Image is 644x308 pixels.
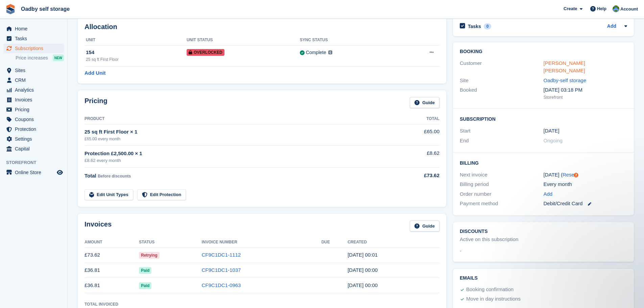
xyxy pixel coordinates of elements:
div: Storefront [544,94,627,101]
span: Pricing [15,105,55,114]
a: menu [3,144,64,153]
a: Guide [410,97,439,108]
div: Start [460,127,543,135]
h2: Billing [460,159,627,166]
th: Sync Status [300,35,397,46]
time: 2025-08-04 23:00:06 UTC [348,267,378,273]
span: Help [597,5,606,12]
a: menu [3,105,64,114]
div: NEW [53,54,64,61]
div: Debit/Credit Card [544,200,627,208]
span: - [460,247,461,255]
a: menu [3,95,64,104]
h2: Invoices [85,220,112,232]
td: £65.00 [392,124,439,145]
div: 25 sq ft First Floor × 1 [85,128,392,136]
a: Edit Unit Types [85,189,133,200]
a: menu [3,115,64,124]
span: CRM [15,75,55,85]
a: menu [3,24,64,33]
a: Edit Protection [137,189,186,200]
h2: Discounts [460,229,627,234]
a: CF9C1DC1-1112 [201,252,241,258]
a: menu [3,34,64,43]
div: Booking confirmation [466,286,514,294]
th: Created [348,237,439,248]
a: menu [3,75,64,85]
span: Home [15,24,55,33]
th: Unit Status [187,35,300,46]
a: Add Unit [85,69,105,77]
a: menu [3,66,64,75]
span: Overlocked [187,49,224,56]
span: Ongoing [544,138,563,143]
h2: Allocation [85,23,439,31]
div: £8.62 every month [85,157,392,164]
span: Storefront [6,159,67,166]
img: Sanjeave Nagra [613,5,619,12]
div: 25 sq ft First Floor [86,56,187,63]
span: Protection [15,124,55,134]
div: £65.00 every month [85,136,392,142]
span: Before discounts [98,174,131,179]
a: menu [3,85,64,95]
span: Retrying [139,252,160,259]
h2: Tasks [468,23,481,29]
div: Complete [306,49,326,56]
span: Settings [15,134,55,144]
span: Paid [139,267,151,274]
span: Invoices [15,95,55,104]
div: 154 [86,49,187,56]
span: Sites [15,66,55,75]
time: 2025-09-04 23:01:28 UTC [348,252,378,258]
span: Tasks [15,34,55,43]
div: Order number [460,190,543,198]
th: Unit [85,35,187,46]
td: £36.81 [85,278,139,293]
div: Next invoice [460,171,543,179]
a: Oadby-self storage [544,77,587,83]
div: Booked [460,86,543,100]
span: Online Store [15,168,55,177]
time: 2025-07-04 23:00:11 UTC [348,282,378,288]
img: stora-icon-8386f47178a22dfd0bd8f6a31ec36ba5ce8667c1dd55bd0f319d3a0aa187defe.svg [5,4,16,14]
h2: Emails [460,276,627,281]
a: Preview store [56,168,64,176]
span: Create [564,5,577,12]
a: [PERSON_NAME] [PERSON_NAME] [544,60,585,74]
a: menu [3,44,64,53]
span: Price increases [16,55,48,61]
div: Active on this subscription [460,236,518,243]
div: Protection £2,500.00 × 1 [85,150,392,158]
th: Invoice Number [201,237,321,248]
th: Amount [85,237,139,248]
th: Due [321,237,348,248]
td: £36.81 [85,263,139,278]
span: Paid [139,282,151,289]
div: 0 [484,23,492,29]
a: menu [3,134,64,144]
div: Total Invoiced [85,301,118,307]
div: Move in day instructions [466,295,521,303]
td: £8.62 [392,146,439,168]
div: [DATE] ( ) [544,171,627,179]
a: CF9C1DC1-0963 [201,282,241,288]
span: Total [85,173,96,179]
div: Tooltip anchor [573,172,579,178]
h2: Booking [460,49,627,54]
a: CF9C1DC1-1037 [201,267,241,273]
div: Customer [460,60,543,75]
div: £73.62 [392,172,439,180]
div: Every month [544,181,627,188]
a: Guide [410,220,439,232]
h2: Pricing [85,97,108,108]
th: Product [85,114,392,124]
a: Reset [563,172,576,177]
a: Add [607,23,616,30]
div: End [460,137,543,145]
a: Add [544,190,553,198]
time: 2025-07-04 23:00:00 UTC [544,127,559,135]
span: Account [620,6,638,13]
a: menu [3,124,64,134]
a: Oadby self storage [18,3,72,15]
